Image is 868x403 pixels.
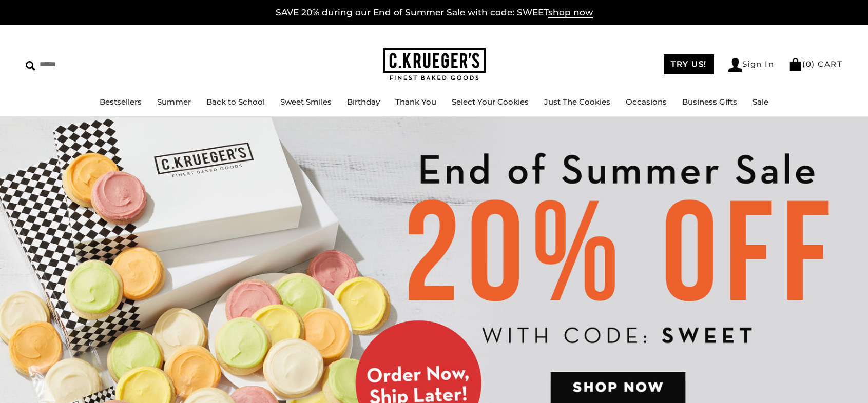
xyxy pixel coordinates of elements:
[26,61,35,71] img: Search
[728,58,775,72] a: Sign In
[728,58,742,72] img: Account
[383,48,486,81] img: C.KRUEGER'S
[788,59,842,69] a: (0) CART
[806,59,812,69] span: 0
[206,97,265,107] a: Back to School
[548,7,593,18] span: shop now
[395,97,436,107] a: Thank You
[664,54,714,74] a: TRY US!
[452,97,529,107] a: Select Your Cookies
[788,58,802,71] img: Bag
[626,97,667,107] a: Occasions
[682,97,737,107] a: Business Gifts
[276,7,593,18] a: SAVE 20% during our End of Summer Sale with code: SWEETshop now
[26,56,148,72] input: Search
[157,97,191,107] a: Summer
[544,97,610,107] a: Just The Cookies
[347,97,380,107] a: Birthday
[280,97,332,107] a: Sweet Smiles
[753,97,768,107] a: Sale
[100,97,142,107] a: Bestsellers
